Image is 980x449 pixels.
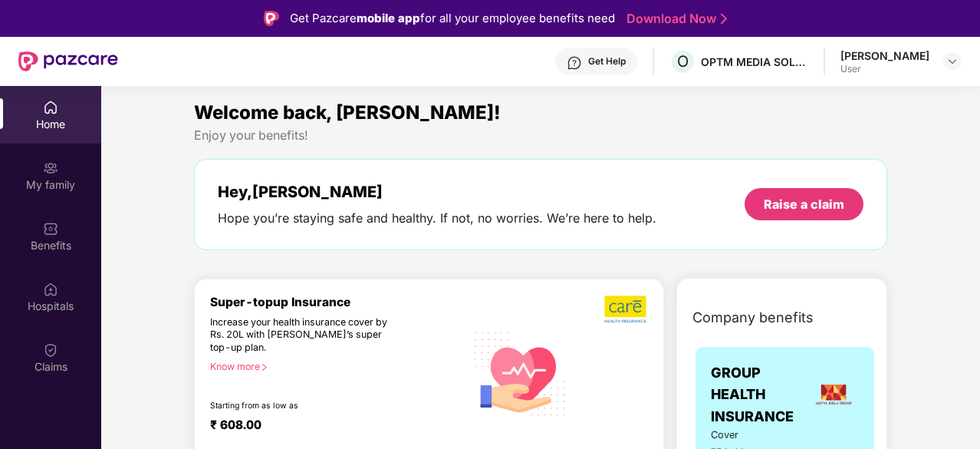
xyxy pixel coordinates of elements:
div: Hope you’re staying safe and healthy. If not, no worries. We’re here to help. [218,210,656,226]
img: svg+xml;base64,PHN2ZyBpZD0iSG9zcGl0YWxzIiB4bWxucz0iaHR0cDovL3d3dy53My5vcmcvMjAwMC9zdmciIHdpZHRoPS... [43,282,58,297]
div: OPTM MEDIA SOLUTIONS PRIVATE LIMITED [701,54,808,69]
a: Download Now [626,11,722,27]
div: Increase your health insurance cover by Rs. 20L with [PERSON_NAME]’s super top-up plan. [210,316,400,355]
img: svg+xml;base64,PHN2ZyB3aWR0aD0iMjAiIGhlaWdodD0iMjAiIHZpZXdCb3g9IjAgMCAyMCAyMCIgZmlsbD0ibm9uZSIgeG... [43,160,58,176]
span: Company benefits [692,307,814,328]
span: Cover [711,428,767,443]
img: svg+xml;base64,PHN2ZyBpZD0iSGVscC0zMngzMiIgeG1sbnM9Imh0dHA6Ly93d3cudzMub3JnLzIwMDAvc3ZnIiB3aWR0aD... [567,55,582,71]
img: b5dec4f62d2307b9de63beb79f102df3.png [604,295,648,324]
img: New Pazcare Logo [18,51,118,71]
div: Starting from as low as [210,401,400,411]
div: [PERSON_NAME] [840,48,929,63]
img: svg+xml;base64,PHN2ZyBpZD0iQ2xhaW0iIHhtbG5zPSJodHRwOi8vd3d3LnczLm9yZy8yMDAwL3N2ZyIgd2lkdGg9IjIwIi... [43,342,58,358]
img: insurerLogo [813,374,854,415]
div: Hey, [PERSON_NAME] [218,183,656,201]
div: Get Help [588,55,626,68]
img: Logo [264,11,279,26]
div: Super-topup Insurance [210,295,465,309]
img: svg+xml;base64,PHN2ZyBpZD0iRHJvcGRvd24tMzJ4MzIiIHhtbG5zPSJodHRwOi8vd3d3LnczLm9yZy8yMDAwL3N2ZyIgd2... [946,55,959,68]
div: Enjoy your benefits! [194,127,887,144]
img: svg+xml;base64,PHN2ZyBpZD0iSG9tZSIgeG1sbnM9Imh0dHA6Ly93d3cudzMub3JnLzIwMDAvc3ZnIiB3aWR0aD0iMjAiIG... [43,100,58,115]
img: Stroke [721,11,727,27]
span: right [260,363,268,371]
div: Get Pazcare for all your employee benefits need [290,9,615,28]
span: GROUP HEALTH INSURANCE [711,362,808,428]
img: svg+xml;base64,PHN2ZyB4bWxucz0iaHR0cDovL3d3dy53My5vcmcvMjAwMC9zdmciIHhtbG5zOnhsaW5rPSJodHRwOi8vd3... [465,317,575,428]
div: User [840,63,929,75]
div: ₹ 608.00 [210,418,450,436]
div: Raise a claim [764,196,844,213]
img: svg+xml;base64,PHN2ZyBpZD0iQmVuZWZpdHMiIHhtbG5zPSJodHRwOi8vd3d3LnczLm9yZy8yMDAwL3N2ZyIgd2lkdGg9Ij... [43,221,58,236]
div: Know more [210,361,456,371]
strong: mobile app [357,11,420,25]
span: Welcome back, [PERSON_NAME]! [194,101,501,124]
span: O [677,52,689,71]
